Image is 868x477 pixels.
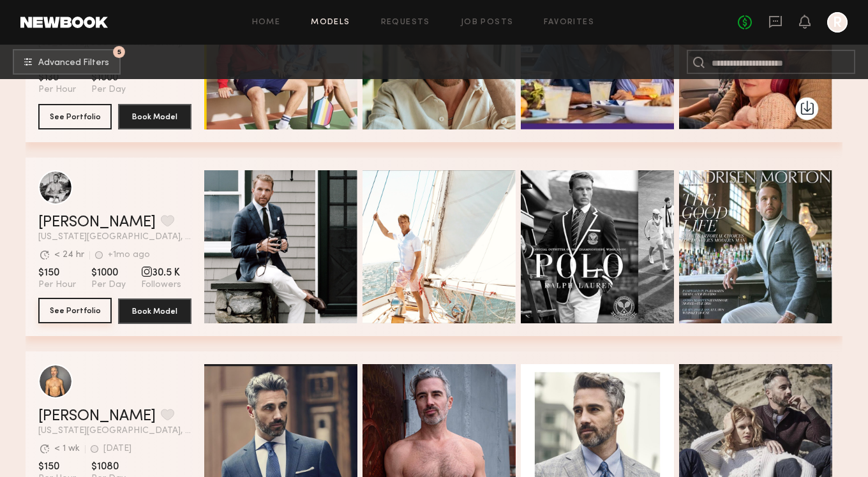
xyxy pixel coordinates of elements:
a: Models [311,18,350,27]
a: [PERSON_NAME] [38,409,156,424]
span: [US_STATE][GEOGRAPHIC_DATA], [GEOGRAPHIC_DATA] [38,233,191,242]
span: $150 [38,267,76,279]
span: $1000 [91,267,126,279]
button: Book Model [118,298,191,324]
span: $1080 [91,460,126,473]
span: Followers [141,279,181,291]
span: [US_STATE][GEOGRAPHIC_DATA], [GEOGRAPHIC_DATA] [38,427,191,436]
button: See Portfolio [38,298,112,323]
span: Per Hour [38,84,76,96]
span: 5 [117,49,121,55]
span: Per Day [91,279,126,291]
span: Per Day [91,84,126,96]
a: Requests [381,18,430,27]
span: $150 [38,460,76,473]
span: Advanced Filters [38,59,109,68]
a: Favorites [544,18,594,27]
div: < 1 wk [54,444,80,453]
button: See Portfolio [38,104,112,129]
a: R [827,12,848,33]
span: Per Hour [38,279,76,291]
a: See Portfolio [38,298,112,324]
a: Home [252,18,281,27]
div: < 24 hr [54,251,84,260]
a: Job Posts [461,18,514,27]
a: [PERSON_NAME] [38,215,156,230]
button: 5Advanced Filters [13,49,121,75]
button: Book Model [118,104,191,129]
div: [DATE] [103,444,131,453]
span: 30.5 K [141,267,181,279]
div: +1mo ago [108,251,150,260]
